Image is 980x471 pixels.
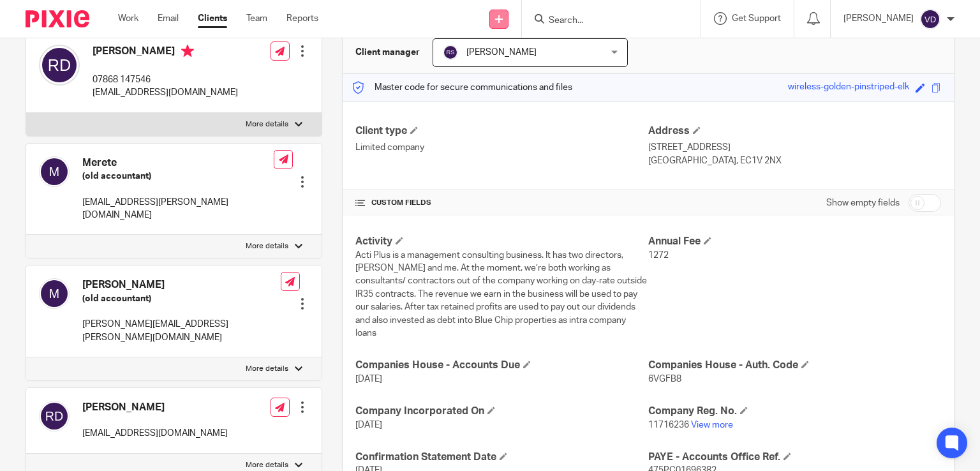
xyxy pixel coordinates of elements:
[788,80,909,95] div: wireless-golden-pinstriped-elk
[648,451,941,464] h4: PAYE - Accounts Office Ref.
[648,124,941,138] h4: Address
[39,401,70,431] img: svg%3E
[920,9,940,29] img: svg%3E
[82,292,281,305] h5: (old accountant)
[355,359,648,372] h4: Companies House - Accounts Due
[648,235,941,248] h4: Annual Fee
[648,421,689,430] span: 11716236
[26,10,89,27] img: Pixie
[246,460,288,470] p: More details
[82,278,281,292] h4: [PERSON_NAME]
[246,364,288,374] p: More details
[39,45,80,86] img: svg%3E
[286,12,318,25] a: Reports
[158,12,179,25] a: Email
[39,278,70,309] img: svg%3E
[648,375,681,384] span: 6VGFB8
[118,12,138,25] a: Work
[82,156,274,170] h4: Merete
[355,405,648,418] h4: Company Incorporated On
[246,241,288,251] p: More details
[93,45,238,61] h4: [PERSON_NAME]
[198,12,227,25] a: Clients
[181,45,194,57] i: Primary
[82,427,228,440] p: [EMAIL_ADDRESS][DOMAIN_NAME]
[355,375,382,384] span: [DATE]
[691,421,733,430] a: View more
[355,141,648,154] p: Limited company
[82,196,274,222] p: [EMAIL_ADDRESS][PERSON_NAME][DOMAIN_NAME]
[843,12,914,25] p: [PERSON_NAME]
[355,421,382,430] span: [DATE]
[355,46,420,59] h3: Client manager
[648,154,941,167] p: [GEOGRAPHIC_DATA], EC1V 2NX
[443,45,458,60] img: svg%3E
[39,156,70,187] img: svg%3E
[355,251,647,338] span: Acti Plus is a management consulting business. It has two directors, [PERSON_NAME] and me. At the...
[826,197,900,209] label: Show empty fields
[352,81,572,94] p: Master code for secure communications and files
[355,124,648,138] h4: Client type
[246,119,288,130] p: More details
[355,451,648,464] h4: Confirmation Statement Date
[355,235,648,248] h4: Activity
[547,15,662,27] input: Search
[355,198,648,208] h4: CUSTOM FIELDS
[82,318,281,344] p: [PERSON_NAME][EMAIL_ADDRESS][PERSON_NAME][DOMAIN_NAME]
[93,73,238,86] p: 07868 147546
[93,86,238,99] p: [EMAIL_ADDRESS][DOMAIN_NAME]
[648,251,669,260] span: 1272
[648,405,941,418] h4: Company Reg. No.
[648,141,941,154] p: [STREET_ADDRESS]
[82,170,274,183] h5: (old accountant)
[82,401,228,414] h4: [PERSON_NAME]
[466,48,537,57] span: [PERSON_NAME]
[246,12,267,25] a: Team
[732,14,781,23] span: Get Support
[648,359,941,372] h4: Companies House - Auth. Code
